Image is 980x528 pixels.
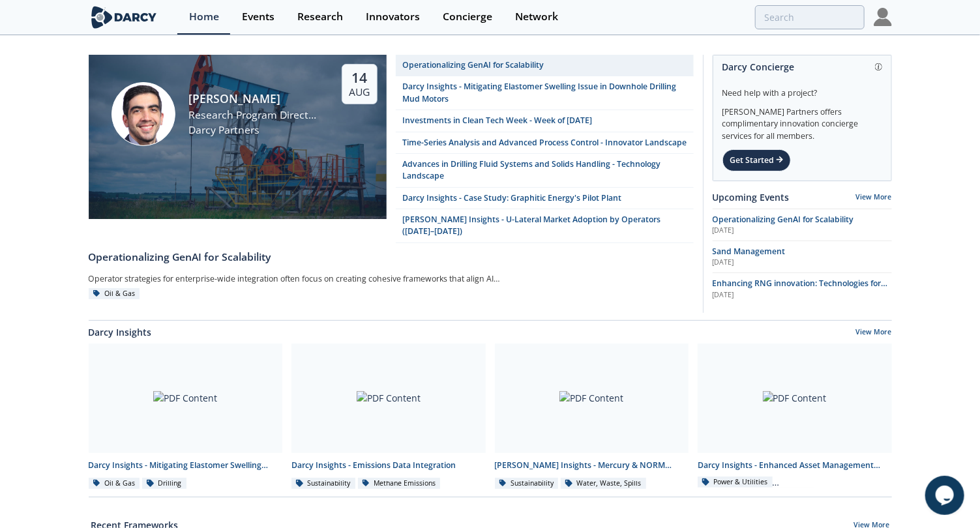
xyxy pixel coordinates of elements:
[89,250,694,265] div: Operationalizing GenAI for Scalability
[89,55,387,243] a: Sami Sultan [PERSON_NAME] Research Program Director - O&G / Sustainability Darcy Partners 14 Aug
[89,243,694,265] a: Operationalizing GenAI for Scalability
[713,226,892,236] div: [DATE]
[722,99,882,142] div: [PERSON_NAME] Partners offers complimentary innovation concierge services for all members.
[396,154,694,188] a: Advances in Drilling Fluid Systems and Solids Handling - Technology Landscape
[713,214,854,225] span: Operationalizing GenAI for Scalability
[722,55,882,78] div: Darcy Concierge
[297,12,343,22] div: Research
[713,290,892,301] div: [DATE]
[189,108,319,123] div: Research Program Director - O&G / Sustainability
[366,12,420,22] div: Innovators
[189,123,319,138] div: Darcy Partners
[358,478,441,490] div: Methane Emissions
[189,12,219,22] div: Home
[755,5,865,29] input: Advanced Search
[402,59,544,71] div: Operationalizing GenAI for Scalability
[875,63,882,70] img: information.svg
[396,209,694,243] a: [PERSON_NAME] Insights - U-Lateral Market Adoption by Operators ([DATE]–[DATE])
[89,325,152,339] a: Darcy Insights
[515,12,558,22] div: Network
[396,76,694,110] a: Darcy Insights - Mitigating Elastomer Swelling Issue in Downhole Drilling Mud Motors
[291,460,486,471] div: Darcy Insights - Emissions Data Integration
[698,477,773,488] div: Power & Utilities
[713,278,892,300] a: Enhancing RNG innovation: Technologies for Sustainable Energy [DATE]
[396,188,694,209] a: Darcy Insights - Case Study: Graphitic Energy's Pilot Plant
[713,190,790,204] a: Upcoming Events
[495,460,689,471] div: [PERSON_NAME] Insights - Mercury & NORM Detection and [MEDICAL_DATA]
[713,257,892,268] div: [DATE]
[713,278,888,301] span: Enhancing RNG innovation: Technologies for Sustainable Energy
[111,82,175,146] img: Sami Sultan
[89,288,140,300] div: Oil & Gas
[287,344,490,490] a: PDF Content Darcy Insights - Emissions Data Integration Sustainability Methane Emissions
[291,478,355,490] div: Sustainability
[142,478,186,490] div: Drilling
[84,344,288,490] a: PDF Content Darcy Insights - Mitigating Elastomer Swelling Issue in Downhole Drilling Mud Motors ...
[561,478,646,490] div: Water, Waste, Spills
[89,478,140,490] div: Oil & Gas
[698,460,892,471] div: Darcy Insights - Enhanced Asset Management (O&M) for Onshore Wind Farms
[396,55,694,76] a: Operationalizing GenAI for Scalability
[89,270,527,288] div: Operator strategies for enterprise-wide integration often focus on creating cohesive frameworks t...
[874,8,892,26] img: Profile
[856,192,892,201] a: View More
[189,90,319,107] div: [PERSON_NAME]
[713,246,892,268] a: Sand Management [DATE]
[349,69,370,86] div: 14
[396,132,694,154] a: Time-Series Analysis and Advanced Process Control - Innovator Landscape
[89,6,160,29] img: logo-wide.svg
[722,78,882,99] div: Need help with a project?
[693,344,897,490] a: PDF Content Darcy Insights - Enhanced Asset Management (O&M) for Onshore Wind Farms Power & Utili...
[89,460,283,471] div: Darcy Insights - Mitigating Elastomer Swelling Issue in Downhole Drilling Mud Motors
[495,478,559,490] div: Sustainability
[443,12,492,22] div: Concierge
[349,86,370,99] div: Aug
[713,214,892,236] a: Operationalizing GenAI for Scalability [DATE]
[856,327,892,339] a: View More
[490,344,694,490] a: PDF Content [PERSON_NAME] Insights - Mercury & NORM Detection and [MEDICAL_DATA] Sustainability W...
[713,246,786,257] span: Sand Management
[242,12,275,22] div: Events
[722,149,791,171] div: Get Started
[925,476,967,515] iframe: chat widget
[396,110,694,132] a: Investments in Clean Tech Week - Week of [DATE]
